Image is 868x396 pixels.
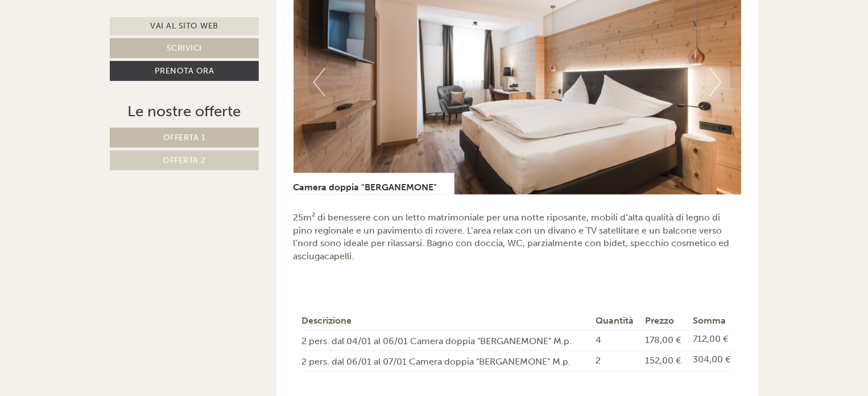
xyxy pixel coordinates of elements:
span: Offerta 2 [163,156,206,165]
th: Somma [688,312,733,330]
span: 178,00 € [646,334,681,345]
td: 304,00 € [688,350,733,371]
th: Descrizione [302,312,592,330]
div: Camera doppia "BERGANEMONE" [294,173,454,194]
span: Offerta 1 [163,133,206,142]
th: Quantità [591,312,640,330]
td: 2 pers. dal 04/01 al 06/01 Camera doppia "BERGANEMONE" M.p. [302,330,592,351]
td: 712,00 € [688,330,733,351]
a: Scrivici [110,38,259,58]
a: Vai al sito web [110,17,259,35]
th: Prezzo [641,312,688,330]
div: Buon giorno, come possiamo aiutarla? [9,31,185,66]
a: Prenota ora [110,61,259,81]
button: Next [709,68,721,96]
p: 25m² di benessere con un letto matrimoniale per una notte riposante, mobili d’alta qualità di leg... [294,211,742,263]
div: Le nostre offerte [110,101,259,122]
td: 2 pers. dal 06/01 al 07/01 Camera doppia "BERGANEMONE" M.p. [302,350,592,371]
small: 10:28 [17,55,179,63]
button: Previous [313,68,325,96]
td: 2 [591,350,640,371]
span: 152,00 € [646,355,681,366]
td: 4 [591,330,640,351]
div: Hotel [GEOGRAPHIC_DATA] [17,33,179,42]
div: giovedì [199,9,250,28]
button: Invia [391,300,449,320]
